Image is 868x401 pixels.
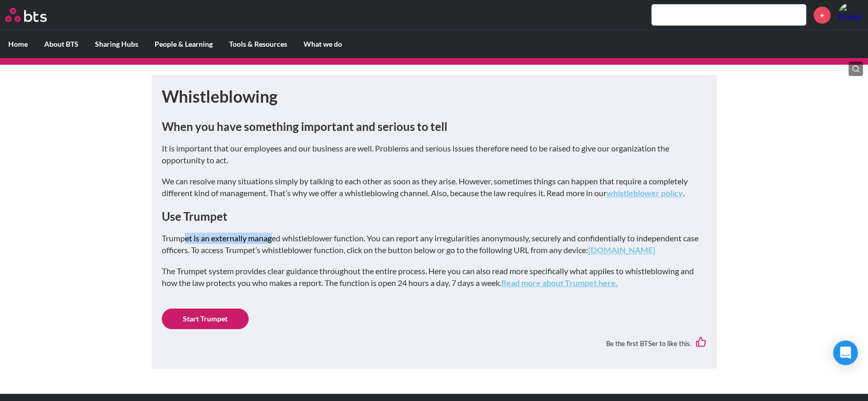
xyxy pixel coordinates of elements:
[87,31,146,58] label: Sharing Hubs
[162,329,706,357] div: Be the first BTSer to like this.
[295,31,350,58] label: What we do
[833,340,858,365] div: Open Intercom Messenger
[36,31,87,58] label: About BTS
[501,278,618,288] a: Read more about Trumpet here.
[838,3,863,27] a: Profile
[588,245,655,255] a: [DOMAIN_NAME]
[162,85,706,108] h1: Whistleblowing
[162,143,706,166] p: It is important that our employees and our business are well. Problems and serious issues therefo...
[162,233,706,256] p: Trumpet is an externally managed whistleblower function. You can report any irregularities anonym...
[5,8,47,22] img: BTS Logo
[5,8,66,22] a: Go home
[838,3,863,27] img: Emelyn Tng
[162,208,706,224] h3: Use Trumpet
[162,265,706,289] p: The Trumpet system provides clear guidance throughout the entire process. Here you can also read ...
[221,31,295,58] label: Tools & Resources
[162,119,706,135] h3: When you have something important and serious to tell
[162,176,706,199] p: We can resolve many situations simply by talking to each other as soon as they arise. However, so...
[607,188,683,198] a: whistleblower policy
[162,309,249,329] a: Start Trumpet
[814,7,831,24] a: +
[146,31,221,58] label: People & Learning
